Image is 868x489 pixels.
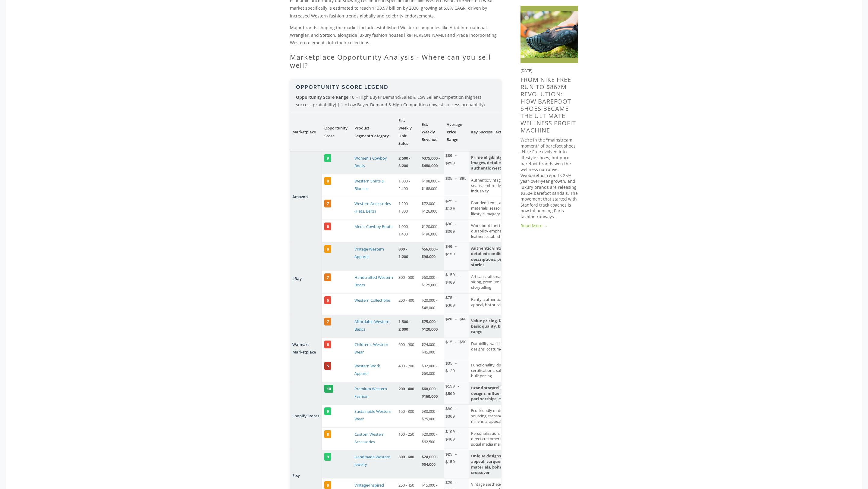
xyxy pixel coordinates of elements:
td: Western Accessories (Hats, Belts) [352,197,396,220]
span: 7 [324,200,331,207]
h3: Opportunity Score Legend [296,84,495,90]
h2: Marketplace Opportunity Analysis - Where can you sell well? [290,53,501,69]
td: 800 - 1,200 [396,242,419,271]
a: From Nike Free Run to $867M Revolution: How Barefoot Shoes Became the Ultimate Wellness Profit Ma... [520,76,576,134]
span: 6 [324,341,331,348]
th: Marketplace [290,113,322,151]
td: $15 - $50 [444,338,469,359]
td: $60,000 - $125,000 [419,271,444,294]
time: [DATE] [520,68,532,73]
td: $56,000 - $96,000 [419,242,444,271]
span: 8 [324,177,331,185]
td: $80 - $300 [444,405,469,428]
td: $30,000 - $75,000 [419,405,444,428]
td: $24,000 - $54,000 [419,450,444,478]
th: Est. Weekly Revenue [419,113,444,151]
td: Artisan craftsmanship, custom sizing, premium materials, storytelling [469,271,531,294]
td: 2,500 - 3,200 [396,151,419,174]
span: 9 [324,154,331,162]
td: Sustainable Western Wear [352,405,396,428]
td: $90 - $300 [444,220,469,242]
td: Rarity, authentication, collector appeal, historical significance [469,293,531,315]
span: 9 [324,453,331,461]
img: From Nike Free Run to $867M Revolution: How Barefoot Shoes Became the Ultimate Wellness Profit Ma... [520,6,578,63]
td: Eco-friendly materials, ethical sourcing, transparency, millennial appeal [469,405,531,428]
td: $35 - $120 [444,359,469,382]
span: 8 [324,245,331,253]
td: $375,000 - $480,000 [419,151,444,174]
td: 1,800 - 2,400 [396,174,419,197]
td: $20 - $60 [444,315,469,338]
span: 8 [324,481,331,489]
td: Western Shirts & Blouses [352,174,396,197]
td: $100 - $400 [444,427,469,450]
th: Opportunity Score [322,113,352,151]
td: $150 - $400 [444,271,469,294]
td: $20,000 - $48,000 [419,293,444,315]
td: $35 - $95 [444,174,469,197]
td: Authentic vintage styling, pearl snaps, embroidery details, size inclusivity [469,174,531,197]
td: Personalization, artisan quality, direct customer relationships, social media marketing [469,427,531,450]
td: $25 - $120 [444,197,469,220]
span: 10 [324,385,333,393]
td: $24,000 - $45,000 [419,338,444,359]
td: Custom Western Accessories [352,427,396,450]
td: eBay [290,242,322,315]
td: $108,000 - $168,000 [419,174,444,197]
td: $60,000 - $160,000 [419,382,444,405]
td: Western Work Apparel [352,359,396,382]
td: Handcrafted Western Boots [352,271,396,294]
th: Key Success Factors [469,113,531,151]
span: 8 [324,430,331,438]
td: Affordable Western Basics [352,315,396,338]
td: 1,500 - 2,000 [396,315,419,338]
span: 9 [324,407,331,415]
td: 300 - 600 [396,450,419,478]
td: 600 - 900 [396,338,419,359]
td: Women's Cowboy Boots [352,151,396,174]
td: Unique designs, handcrafted appeal, turquoise/silver materials, bohemian crossover [469,450,531,478]
td: Children's Western Wear [352,338,396,359]
td: 300 - 500 [396,271,419,294]
p: 10 = High Buyer Demand/Sales & Low Seller Competition (highest success probability) | 1 = Low Buy... [296,93,495,108]
span: 5 [324,362,331,370]
td: Brand storytelling, custom designs, influencer partnerships, exclusivity [469,382,531,405]
td: $75,000 - $120,000 [419,315,444,338]
td: $150 - $500 [444,382,469,405]
td: 200 - 400 [396,382,419,405]
td: 1,200 - 1,800 [396,197,419,220]
th: Est. Weekly Unit Sales [396,113,419,151]
td: Authentic vintage pieces, detailed condition descriptions, provenance stories [469,242,531,271]
td: Men's Cowboy Boots [352,220,396,242]
td: $75 - $300 [444,293,469,315]
td: Work boot functionality, durability emphasis, authentic leather, established brands [469,220,531,242]
td: $80 - $250 [444,151,469,174]
td: 400 - 700 [396,359,419,382]
span: 6 [324,223,331,230]
td: Branded items, authentic materials, seasonal timing, lifestyle imagery [469,197,531,220]
td: 150 - 300 [396,405,419,428]
td: Durability, washability, fun designs, costume appeal [469,338,531,359]
td: Functionality, durability certifications, safety features, bulk pricing [469,359,531,382]
td: Amazon [290,151,322,242]
td: Prime eligibility, high-quality images, detailed sizing, authentic western styling [469,151,531,174]
td: 200 - 400 [396,293,419,315]
td: $40 - $150 [444,242,469,271]
td: Value pricing, fast shipping, basic quality, broad size range [469,315,531,338]
span: 7 [324,273,331,281]
td: Handmade Western Jewelry [352,450,396,478]
td: Shopify Stores [290,382,322,450]
span: 7 [324,318,331,325]
td: $25 - $150 [444,450,469,478]
td: $20,000 - $62,500 [419,427,444,450]
td: $32,000 - $63,000 [419,359,444,382]
td: $120,000 - $196,000 [419,220,444,242]
td: $72,000 - $126,000 [419,197,444,220]
a: Read More → [520,223,578,229]
td: Vintage Western Apparel [352,242,396,271]
p: We're in the "mainstream moment" of barefoot shoes -Nike Free evolved into lifestyle shoes, but p... [520,137,578,220]
td: Western Collectibles [352,293,396,315]
td: 1,000 - 1,400 [396,220,419,242]
p: Major brands shaping the market include established Western companies like Ariat International, W... [290,24,501,47]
